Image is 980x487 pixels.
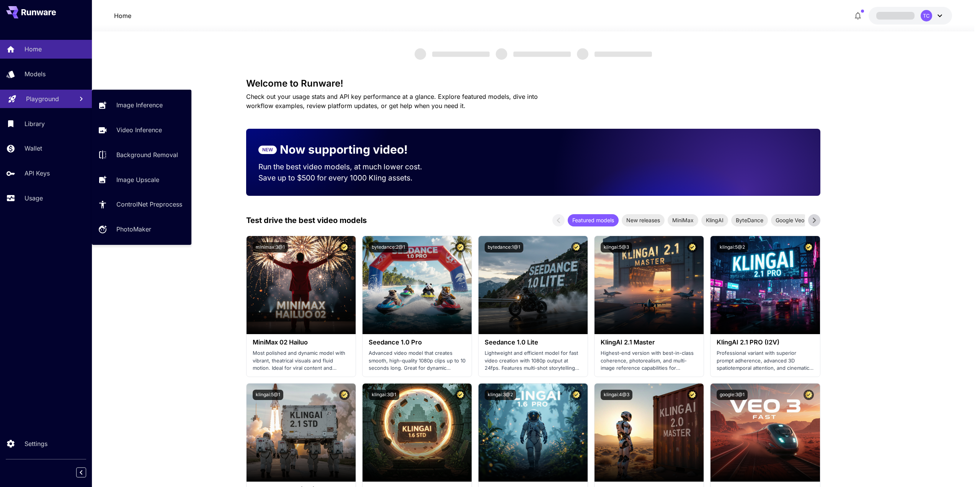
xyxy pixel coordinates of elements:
[24,144,42,153] p: Wallet
[92,121,191,139] a: Video Inference
[24,119,45,128] p: Library
[595,236,704,334] img: alt
[717,242,748,253] button: klingai:5@2
[701,216,728,224] span: KlingAI
[253,339,350,346] h3: MiniMax 02 Hailuo
[668,216,698,224] span: MiniMax
[479,236,588,334] img: alt
[92,195,191,214] a: ControlNet Preprocess
[92,146,191,164] a: Background Removal
[24,169,50,178] p: API Keys
[258,161,437,172] p: Run the best video models, at much lower cost.
[601,390,632,400] button: klingai:4@3
[24,69,46,79] p: Models
[687,390,697,400] button: Certified Model – Vetted for best performance and includes a commercial license.
[571,242,581,253] button: Certified Model – Vetted for best performance and includes a commercial license.
[339,390,350,400] button: Certified Model – Vetted for best performance and includes a commercial license.
[479,384,588,482] img: alt
[246,78,820,89] h3: Welcome to Runware!
[687,242,697,253] button: Certified Model – Vetted for best performance and includes a commercial license.
[247,236,356,334] img: alt
[485,390,516,400] button: klingai:3@2
[246,215,367,226] p: Test drive the best video models
[485,242,523,253] button: bytedance:1@1
[24,439,47,448] p: Settings
[369,349,465,372] p: Advanced video model that creates smooth, high-quality 1080p clips up to 10 seconds long. Great f...
[116,125,162,134] p: Video Inference
[717,339,813,346] h3: KlingAI 2.1 PRO (I2V)
[339,242,350,253] button: Certified Model – Vetted for best performance and includes a commercial license.
[921,10,932,21] div: TC
[253,349,350,372] p: Most polished and dynamic model with vibrant, theatrical visuals and fluid motion. Ideal for vira...
[717,349,813,372] p: Professional variant with superior prompt adherence, advanced 3D spatiotemporal attention, and ci...
[710,236,820,334] img: alt
[771,216,809,224] span: Google Veo
[485,349,581,372] p: Lightweight and efficient model for fast video creation with 1080p output at 24fps. Features mult...
[116,175,159,184] p: Image Upscale
[116,150,178,159] p: Background Removal
[595,384,704,482] img: alt
[455,390,465,400] button: Certified Model – Vetted for best performance and includes a commercial license.
[455,242,465,253] button: Certified Model – Vetted for best performance and includes a commercial license.
[247,384,356,482] img: alt
[262,146,273,153] p: NEW
[24,44,42,54] p: Home
[363,384,472,482] img: alt
[369,242,408,253] button: bytedance:2@1
[804,242,814,253] button: Certified Model – Vetted for best performance and includes a commercial license.
[485,339,581,346] h3: Seedance 1.0 Lite
[92,96,191,115] a: Image Inference
[258,172,437,184] p: Save up to $500 for every 1000 Kling assets.
[116,100,163,110] p: Image Inference
[717,390,748,400] button: google:3@1
[601,242,632,253] button: klingai:5@3
[804,390,814,400] button: Certified Model – Vetted for best performance and includes a commercial license.
[710,384,820,482] img: alt
[601,349,697,372] p: Highest-end version with best-in-class coherence, photorealism, and multi-image reference capabil...
[26,94,59,103] p: Playground
[601,339,697,346] h3: KlingAI 2.1 Master
[76,467,86,477] button: Collapse sidebar
[571,390,581,400] button: Certified Model – Vetted for best performance and includes a commercial license.
[369,339,465,346] h3: Seedance 1.0 Pro
[568,216,619,224] span: Featured models
[82,466,92,479] div: Collapse sidebar
[363,236,472,334] img: alt
[369,390,399,400] button: klingai:3@1
[622,216,665,224] span: New releases
[116,200,182,209] p: ControlNet Preprocess
[92,170,191,189] a: Image Upscale
[114,11,131,20] nav: breadcrumb
[253,242,288,253] button: minimax:3@1
[246,93,538,110] span: Check out your usage stats and API key performance at a glance. Explore featured models, dive int...
[280,141,408,158] p: Now supporting video!
[253,390,283,400] button: klingai:5@1
[116,225,151,234] p: PhotoMaker
[24,193,43,203] p: Usage
[731,216,768,224] span: ByteDance
[92,220,191,239] a: PhotoMaker
[114,11,131,20] p: Home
